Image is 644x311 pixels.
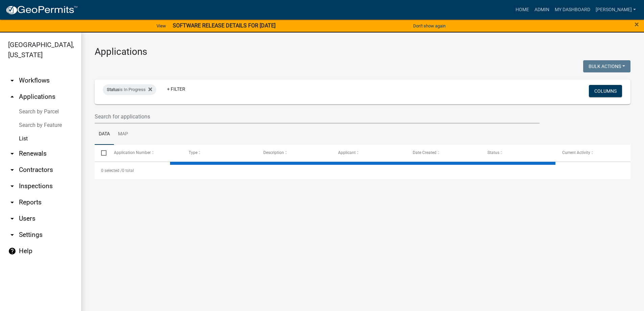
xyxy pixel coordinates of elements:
[338,150,356,155] span: Applicant
[8,93,16,101] i: arrow_drop_up
[532,3,552,16] a: Admin
[154,20,169,31] a: View
[552,3,593,16] a: My Dashboard
[513,3,532,16] a: Home
[410,20,448,31] button: Don't show again
[635,20,639,28] button: Close
[8,247,16,255] i: help
[8,166,16,174] i: arrow_drop_down
[107,87,119,92] span: Status
[263,150,284,155] span: Description
[406,145,481,161] datatable-header-cell: Date Created
[8,182,16,190] i: arrow_drop_down
[8,231,16,239] i: arrow_drop_down
[182,145,257,161] datatable-header-cell: Type
[413,150,436,155] span: Date Created
[583,60,630,72] button: Bulk Actions
[8,76,16,85] i: arrow_drop_down
[103,84,156,95] div: is In Progress
[189,150,198,155] span: Type
[593,3,639,16] a: [PERSON_NAME]
[162,83,191,95] a: + Filter
[95,145,108,161] datatable-header-cell: Select
[8,198,16,206] i: arrow_drop_down
[635,20,639,29] span: ×
[95,46,630,58] h3: Applications
[114,150,151,155] span: Application Number
[95,110,540,124] input: Search for applications
[95,162,630,179] div: 0 total
[332,145,406,161] datatable-header-cell: Applicant
[114,124,132,145] a: Map
[481,145,556,161] datatable-header-cell: Status
[95,124,114,145] a: Data
[101,168,122,173] span: 0 selected /
[8,150,16,158] i: arrow_drop_down
[556,145,630,161] datatable-header-cell: Current Activity
[8,215,16,223] i: arrow_drop_down
[257,145,332,161] datatable-header-cell: Description
[108,145,182,161] datatable-header-cell: Application Number
[173,22,276,29] strong: SOFTWARE RELEASE DETAILS FOR [DATE]
[589,85,622,97] button: Columns
[487,150,499,155] span: Status
[562,150,590,155] span: Current Activity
